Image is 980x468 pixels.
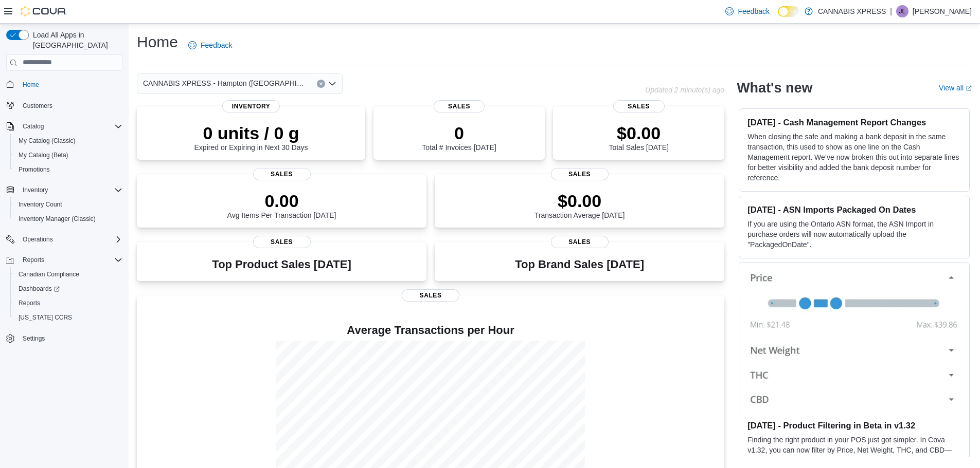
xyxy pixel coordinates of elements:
span: Promotions [14,163,122,176]
button: Clear input [317,80,325,88]
p: 0 units / 0 g [194,123,308,143]
svg: External link [966,85,972,91]
a: Customers [19,100,57,112]
p: | [890,5,892,17]
span: Sales [551,168,609,180]
div: Total Sales [DATE] [609,123,668,152]
span: Feedback [201,40,232,50]
span: Sales [253,168,311,180]
div: Avg Items Per Transaction [DATE] [227,191,336,219]
button: My Catalog (Classic) [10,134,127,148]
button: Inventory [2,183,127,197]
a: Inventory Manager (Classic) [14,213,100,225]
button: Home [2,77,127,92]
div: Transaction Average [DATE] [534,191,625,219]
button: Reports [10,296,127,310]
span: My Catalog (Classic) [19,137,76,145]
span: Inventory Manager (Classic) [14,213,122,225]
a: Home [19,79,43,91]
span: Reports [23,256,44,264]
span: Reports [19,299,40,307]
span: Settings [23,334,45,343]
span: Inventory [23,186,48,194]
span: Sales [402,289,459,302]
span: Canadian Compliance [19,270,79,278]
button: Catalog [2,119,127,134]
button: Inventory [19,184,52,196]
button: Inventory Count [10,197,127,212]
button: Operations [2,232,127,247]
span: Inventory Manager (Classic) [19,215,96,223]
span: Catalog [19,120,122,133]
button: Open list of options [328,80,336,88]
a: Settings [19,332,49,345]
a: Feedback [184,35,236,55]
span: Catalog [23,122,44,130]
a: My Catalog (Beta) [14,149,73,161]
div: Jodi LeBlanc [896,5,908,17]
button: Promotions [10,162,127,177]
span: Customers [23,102,52,110]
a: Promotions [14,163,54,176]
span: Inventory [222,100,280,113]
input: Dark Mode [778,6,799,17]
p: $0.00 [609,123,668,143]
span: Promotions [19,165,50,174]
button: Canadian Compliance [10,267,127,282]
button: [US_STATE] CCRS [10,310,127,325]
span: Washington CCRS [14,311,122,324]
div: Total # Invoices [DATE] [422,123,496,152]
span: Customers [19,99,122,112]
a: Reports [14,297,44,309]
a: [US_STATE] CCRS [14,311,76,324]
button: Reports [2,253,127,267]
span: Reports [14,297,122,309]
span: My Catalog (Beta) [14,149,122,161]
h4: Average Transactions per Hour [145,324,716,336]
a: Inventory Count [14,198,66,211]
div: Expired or Expiring in Next 30 Days [194,123,308,152]
span: [US_STATE] CCRS [19,313,72,322]
span: Inventory Count [19,200,62,209]
span: Operations [23,235,53,244]
a: Dashboards [10,282,127,296]
a: Dashboards [14,283,64,295]
span: Reports [19,254,122,266]
span: Feedback [738,6,769,16]
span: Inventory [19,184,122,196]
button: Reports [19,254,48,266]
p: 0 [422,123,496,143]
span: Sales [253,236,311,248]
span: Sales [551,236,609,248]
button: My Catalog (Beta) [10,148,127,162]
span: Home [23,81,39,89]
a: Canadian Compliance [14,268,83,280]
span: Operations [19,233,122,246]
p: [PERSON_NAME] [913,5,972,17]
span: Dark Mode [778,17,778,17]
span: Canadian Compliance [14,268,122,280]
p: When closing the safe and making a bank deposit in the same transaction, this used to show as one... [747,132,961,183]
img: Cova [21,6,67,16]
span: Home [19,78,122,91]
a: My Catalog (Classic) [14,135,80,147]
button: Operations [19,233,57,246]
nav: Complex example [6,73,122,373]
button: Inventory Manager (Classic) [10,212,127,226]
span: My Catalog (Classic) [14,135,122,147]
span: CANNABIS XPRESS - Hampton ([GEOGRAPHIC_DATA]) [143,77,307,89]
button: Catalog [19,120,48,133]
a: View allExternal link [939,84,972,92]
h3: Top Product Sales [DATE] [212,258,351,271]
h1: Home [137,32,178,52]
span: Sales [434,100,485,113]
h3: [DATE] - Product Filtering in Beta in v1.32 [747,420,961,430]
span: Inventory Count [14,198,122,211]
span: Dashboards [19,285,60,293]
p: CANNABIS XPRESS [818,5,886,17]
h3: [DATE] - ASN Imports Packaged On Dates [747,204,961,215]
p: Updated 2 minute(s) ago [645,86,724,94]
span: Load All Apps in [GEOGRAPHIC_DATA] [29,30,122,50]
span: My Catalog (Beta) [19,151,68,159]
h2: What's new [737,80,812,96]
